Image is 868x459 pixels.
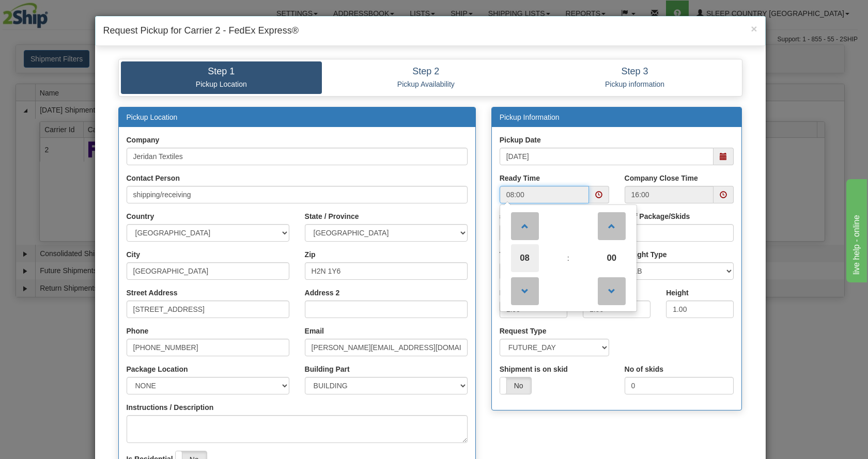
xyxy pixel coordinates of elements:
[547,244,588,272] td: :
[511,244,539,272] span: Pick Hour
[500,113,560,121] a: Pickup Information
[127,113,178,121] a: Pickup Location
[530,61,740,94] a: Step 3 Pickup information
[127,211,154,221] label: Country
[305,326,324,336] label: Email
[844,177,867,282] iframe: chat widget
[127,326,149,336] label: Phone
[127,135,160,145] label: Company
[103,24,757,38] h4: Request Pickup for Carrier 2 - FedEx Express®
[305,288,340,298] label: Address 2
[500,135,541,145] label: Pickup Date
[509,207,540,244] a: Increment Hour
[500,364,568,374] label: Shipment is on skid
[538,67,732,77] h4: Step 3
[129,80,315,89] p: Pickup Location
[330,80,522,89] p: Pickup Availability
[666,288,689,298] label: Height
[625,173,698,183] label: Company Close Time
[330,67,522,77] h4: Step 2
[127,364,188,374] label: Package Location
[127,288,178,298] label: Street Address
[127,249,140,260] label: City
[500,326,547,336] label: Request Type
[500,377,531,394] label: No
[625,364,663,374] label: No of skids
[8,6,96,19] div: live help - online
[322,61,530,94] a: Step 2 Pickup Availability
[500,173,540,183] label: Ready Time
[305,211,359,221] label: State / Province
[305,364,350,374] label: Building Part
[596,272,627,309] a: Decrement Minute
[596,207,627,244] a: Increment Minute
[538,80,732,89] p: Pickup information
[121,61,322,94] a: Step 1 Pickup Location
[598,244,626,272] span: Pick Minute
[751,23,757,35] span: ×
[127,173,180,183] label: Contact Person
[129,67,315,77] h4: Step 1
[305,249,316,260] label: Zip
[751,23,757,34] button: Close
[509,272,540,309] a: Decrement Hour
[625,211,690,221] label: # of Package/Skids
[127,402,214,413] label: Instructions / Description
[625,249,667,260] label: Weight Type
